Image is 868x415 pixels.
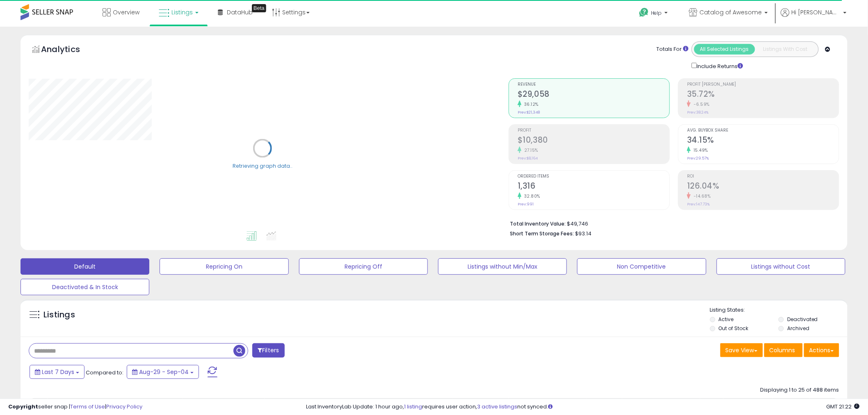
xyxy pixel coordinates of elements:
[633,1,676,27] a: Help
[639,7,649,18] i: Get Help
[43,309,75,321] h5: Listings
[694,44,755,55] button: All Selected Listings
[510,218,833,228] li: $49,746
[510,230,574,237] b: Short Term Storage Fees:
[299,258,428,275] button: Repricing Off
[521,147,538,153] small: 27.15%
[827,403,860,410] span: 2025-09-12 21:22 GMT
[518,89,669,100] h2: $29,058
[687,156,709,161] small: Prev: 29.57%
[687,89,839,100] h2: 35.72%
[252,343,284,358] button: Filters
[687,135,839,146] h2: 34.15%
[577,258,706,275] button: Non Competitive
[106,403,142,410] a: Privacy Policy
[70,403,105,410] a: Terms of Use
[518,135,669,146] h2: $10,380
[521,193,540,199] small: 32.80%
[139,368,189,376] span: Aug-29 - Sep-04
[755,44,816,55] button: Listings With Cost
[787,325,809,332] label: Archived
[685,61,753,70] div: Include Returns
[787,316,818,323] label: Deactivated
[171,8,193,16] span: Listings
[127,365,199,379] button: Aug-29 - Sep-04
[717,258,845,275] button: Listings without Cost
[687,110,708,115] small: Prev: 38.24%
[233,162,292,170] div: Retrieving graph data..
[720,343,763,357] button: Save View
[518,128,669,133] span: Profit
[42,368,74,376] span: Last 7 Days
[687,202,710,207] small: Prev: 147.73%
[804,343,839,357] button: Actions
[404,403,423,410] a: 1 listing
[770,346,795,354] span: Columns
[651,9,662,16] span: Help
[700,8,762,16] span: Catalog of Awesome
[719,316,734,323] label: Active
[227,8,253,16] span: DataHub
[21,279,149,295] button: Deactivated & In Stock
[764,343,803,357] button: Columns
[41,43,96,57] h5: Analytics
[518,174,669,179] span: Ordered Items
[687,82,839,87] span: Profit [PERSON_NAME]
[719,325,749,332] label: Out of Stock
[518,181,669,192] h2: 1,316
[691,101,710,107] small: -6.59%
[86,369,123,376] span: Compared to:
[691,147,708,153] small: 15.49%
[761,386,839,394] div: Displaying 1 to 25 of 488 items
[306,403,860,411] div: Last InventoryLab Update: 1 hour ago, requires user action, not synced.
[518,82,669,87] span: Revenue
[30,365,85,379] button: Last 7 Days
[8,403,142,411] div: seller snap | |
[510,220,566,227] b: Total Inventory Value:
[575,230,592,237] span: $93.14
[710,306,847,314] p: Listing States:
[521,101,539,107] small: 36.12%
[160,258,288,275] button: Repricing On
[687,128,839,133] span: Avg. Buybox Share
[252,4,266,12] div: Tooltip anchor
[781,8,847,27] a: Hi [PERSON_NAME]
[687,181,839,192] h2: 126.04%
[21,258,149,275] button: Default
[657,46,689,53] div: Totals For
[792,8,841,16] span: Hi [PERSON_NAME]
[113,8,139,16] span: Overview
[687,174,839,179] span: ROI
[438,258,567,275] button: Listings without Min/Max
[8,403,38,410] strong: Copyright
[518,202,534,207] small: Prev: 991
[691,193,711,199] small: -14.68%
[518,156,538,161] small: Prev: $8,164
[518,110,540,115] small: Prev: $21,348
[477,403,518,410] a: 3 active listings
